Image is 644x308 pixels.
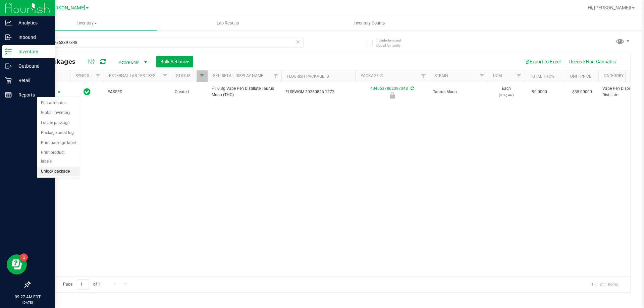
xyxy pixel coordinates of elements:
[354,92,430,99] div: Newly Received
[197,70,208,82] a: Filter
[109,73,162,78] a: External Lab Test Result
[5,63,12,69] inline-svg: Outbound
[156,56,193,67] button: Bulk Actions
[588,5,631,10] span: Hi, [PERSON_NAME]!
[477,70,488,82] a: Filter
[176,73,191,78] a: Status
[604,73,624,78] a: Category
[37,108,80,118] li: Global inventory
[157,16,299,30] a: Lab Results
[12,33,52,41] p: Inbound
[55,87,63,97] span: select
[370,86,408,91] a: 4040537862397348
[213,73,263,78] a: SKU Retail Display Name
[57,279,106,290] span: Page of 1
[492,92,521,98] p: (0.3 g ea.)
[20,253,28,261] iframe: Resource center unread badge
[12,62,52,70] p: Outbound
[37,148,80,166] li: Print product labels
[410,86,414,91] span: Sync from Compliance System
[37,128,80,138] li: Package audit log
[84,87,91,97] span: In Sync
[12,48,52,56] p: Inventory
[35,58,82,65] span: All Packages
[361,73,383,78] a: Package ID
[418,70,429,82] a: Filter
[569,87,595,97] span: $35.00000
[5,34,12,41] inline-svg: Inbound
[37,98,80,108] li: Edit attributes
[5,48,12,55] inline-svg: Inventory
[12,19,52,27] p: Analytics
[434,73,448,78] a: Strain
[12,91,52,99] p: Reports
[296,38,300,46] span: Clear
[493,73,502,78] a: UOM
[565,56,620,67] button: Receive Non-Cannabis
[344,20,394,26] span: Inventory Counts
[160,70,171,82] a: Filter
[287,74,329,79] a: Flourish Package ID
[12,76,52,84] p: Retail
[530,74,554,79] a: Total THC%
[492,85,521,98] span: Each
[5,91,12,98] inline-svg: Reports
[16,16,157,30] a: Inventory
[212,85,277,98] span: FT 0.3g Vape Pen Distillate Taurus Moon (THC)
[37,167,80,177] li: Unlock package
[529,87,550,97] span: 90.0000
[7,254,27,274] iframe: Resource center
[5,77,12,84] inline-svg: Retail
[175,89,204,95] span: Created
[30,38,304,48] input: Search Package ID, Item Name, SKU, Lot or Part Number...
[285,89,351,95] span: FLSRWGM-20250826-1272
[270,70,281,82] a: Filter
[160,59,189,64] span: Bulk Actions
[514,70,525,82] a: Filter
[299,16,440,30] a: Inventory Counts
[77,279,89,290] input: 1
[570,74,591,79] a: Unit Price
[37,138,80,148] li: Print package label
[586,279,624,289] span: 1 - 1 of 1 items
[3,294,52,300] p: 09:27 AM EDT
[37,118,80,128] li: Locate package
[75,73,101,78] a: Sync Status
[376,38,409,48] span: Include items not tagged for facility
[3,300,52,305] p: [DATE]
[5,19,12,26] inline-svg: Analytics
[48,5,85,11] span: [PERSON_NAME]
[433,89,484,95] span: Taurus Moon
[108,89,167,95] span: PASSED
[208,20,248,26] span: Lab Results
[93,70,104,82] a: Filter
[520,56,565,67] button: Export to Excel
[16,20,157,26] span: Inventory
